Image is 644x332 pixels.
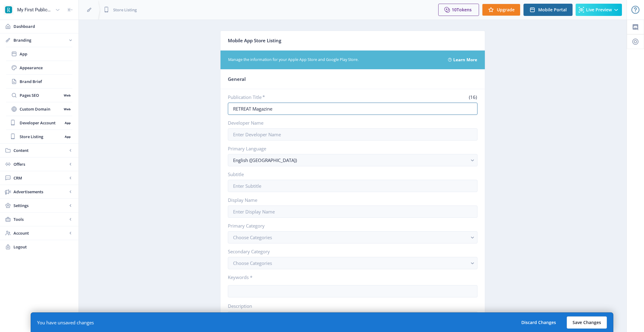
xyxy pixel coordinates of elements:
[453,55,477,65] a: Learn More
[20,65,72,71] span: Appearance
[438,4,479,16] button: 10Tokens
[20,120,63,126] span: Developer Account
[6,47,72,61] a: App
[13,216,67,222] span: Tools
[13,37,67,43] span: Branding
[20,92,62,98] span: Pages SEO
[228,223,473,229] label: Primary Category
[6,102,72,116] a: Custom DomainWeb
[13,147,67,153] span: Content
[13,161,67,167] span: Offers
[228,57,441,63] div: Manage the information for your Apple App Store and Google Play Store.
[63,134,72,140] nb-badge: App
[228,128,477,141] input: Enter Developer Name
[228,154,477,166] button: English ([GEOGRAPHIC_DATA])
[6,116,72,130] a: Developer AccountApp
[233,157,467,164] div: English ([GEOGRAPHIC_DATA])
[6,89,72,102] a: Pages SEOWeb
[17,3,53,17] div: My First Publication
[233,234,272,240] span: Choose Categories
[6,130,72,143] a: Store ListingApp
[228,103,477,115] input: Enter Publication Title
[113,7,137,13] span: Store Listing
[228,248,473,255] label: Secondary Category
[482,4,520,16] button: Upgrade
[4,5,13,15] img: properties.app_icon.png
[228,180,477,192] input: Enter Subtitle
[13,230,67,236] span: Account
[13,189,67,195] span: Advertisements
[538,7,567,12] span: Mobile Portal
[228,94,350,100] label: Publication Title
[20,78,72,85] span: Brand Brief
[457,7,472,13] span: Tokens
[228,274,477,280] label: Keywords *
[6,75,72,88] a: Brand Brief
[20,51,72,57] span: App
[228,171,473,177] label: Subtitle
[228,231,477,243] button: Choose Categories
[228,197,473,203] label: Display Name
[497,7,515,12] span: Upgrade
[20,106,62,112] span: Custom Domain
[233,260,272,266] span: Choose Categories
[20,134,63,140] span: Store Listing
[13,175,67,181] span: CRM
[6,61,72,74] a: Appearance
[576,4,622,16] button: Live Preview
[228,120,473,126] label: Developer Name
[62,106,72,112] nb-badge: Web
[13,202,67,209] span: Settings
[228,74,477,84] div: General
[516,316,562,329] button: Discard Changes
[586,7,612,12] span: Live Preview
[228,303,473,309] label: Description
[468,94,477,100] span: (16)
[63,120,72,126] nb-badge: App
[228,36,477,45] div: Mobile App Store Listing
[37,319,94,326] div: You have unsaved changes
[13,23,74,29] span: Dashboard
[13,244,74,250] span: Logout
[523,4,573,16] button: Mobile Portal
[228,257,477,269] button: Choose Categories
[567,316,607,329] button: Save Changes
[62,92,72,98] nb-badge: Web
[228,206,477,218] input: Enter Display Name
[228,145,473,152] label: Primary Language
